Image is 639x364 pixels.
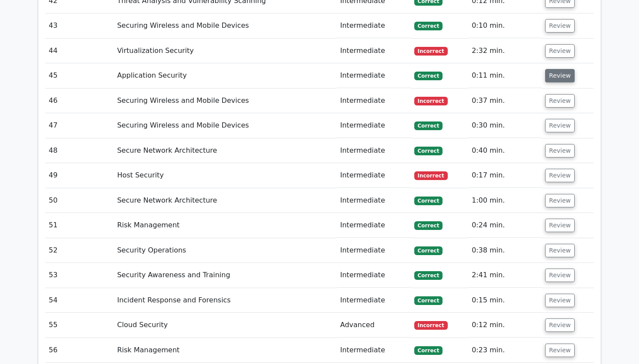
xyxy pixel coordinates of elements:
[113,39,336,63] td: Virtualization Security
[545,344,575,357] button: Review
[468,113,542,138] td: 0:30 min.
[337,263,411,288] td: Intermediate
[414,346,443,355] span: Correct
[414,72,443,80] span: Correct
[414,47,448,56] span: Incorrect
[545,269,575,282] button: Review
[337,13,411,38] td: Intermediate
[45,313,113,338] td: 55
[113,113,336,138] td: Securing Wireless and Mobile Devices
[545,144,575,157] button: Review
[414,321,448,330] span: Incorrect
[45,39,113,63] td: 44
[337,313,411,338] td: Advanced
[468,39,542,63] td: 2:32 min.
[545,318,575,332] button: Review
[113,163,336,188] td: Host Security
[45,338,113,363] td: 56
[545,69,575,82] button: Review
[414,121,443,130] span: Correct
[468,263,542,288] td: 2:41 min.
[337,213,411,238] td: Intermediate
[545,194,575,207] button: Review
[545,169,575,182] button: Review
[468,13,542,38] td: 0:10 min.
[414,246,443,255] span: Correct
[113,138,336,163] td: Secure Network Architecture
[45,89,113,113] td: 46
[414,147,443,155] span: Correct
[414,97,448,105] span: Incorrect
[468,238,542,263] td: 0:38 min.
[113,313,336,338] td: Cloud Security
[468,338,542,363] td: 0:23 min.
[45,238,113,263] td: 52
[468,188,542,213] td: 1:00 min.
[414,171,448,180] span: Incorrect
[113,238,336,263] td: Security Operations
[45,263,113,288] td: 53
[45,63,113,88] td: 45
[468,63,542,88] td: 0:11 min.
[545,219,575,232] button: Review
[468,313,542,338] td: 0:12 min.
[414,296,443,305] span: Correct
[337,188,411,213] td: Intermediate
[337,39,411,63] td: Intermediate
[113,188,336,213] td: Secure Network Architecture
[468,213,542,238] td: 0:24 min.
[414,271,443,280] span: Correct
[468,138,542,163] td: 0:40 min.
[337,113,411,138] td: Intermediate
[113,63,336,88] td: Application Security
[414,221,443,230] span: Correct
[337,338,411,363] td: Intermediate
[468,163,542,188] td: 0:17 min.
[545,119,575,132] button: Review
[337,138,411,163] td: Intermediate
[337,288,411,313] td: Intermediate
[468,288,542,313] td: 0:15 min.
[545,44,575,58] button: Review
[545,94,575,108] button: Review
[45,213,113,238] td: 51
[545,294,575,307] button: Review
[45,138,113,163] td: 48
[545,244,575,257] button: Review
[45,13,113,38] td: 43
[337,89,411,113] td: Intermediate
[414,197,443,205] span: Correct
[545,19,575,33] button: Review
[45,188,113,213] td: 50
[113,338,336,363] td: Risk Management
[113,263,336,288] td: Security Awareness and Training
[45,163,113,188] td: 49
[113,213,336,238] td: Risk Management
[45,113,113,138] td: 47
[113,13,336,38] td: Securing Wireless and Mobile Devices
[337,63,411,88] td: Intermediate
[468,89,542,113] td: 0:37 min.
[113,89,336,113] td: Securing Wireless and Mobile Devices
[45,288,113,313] td: 54
[337,238,411,263] td: Intermediate
[337,163,411,188] td: Intermediate
[113,288,336,313] td: Incident Response and Forensics
[414,22,443,30] span: Correct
